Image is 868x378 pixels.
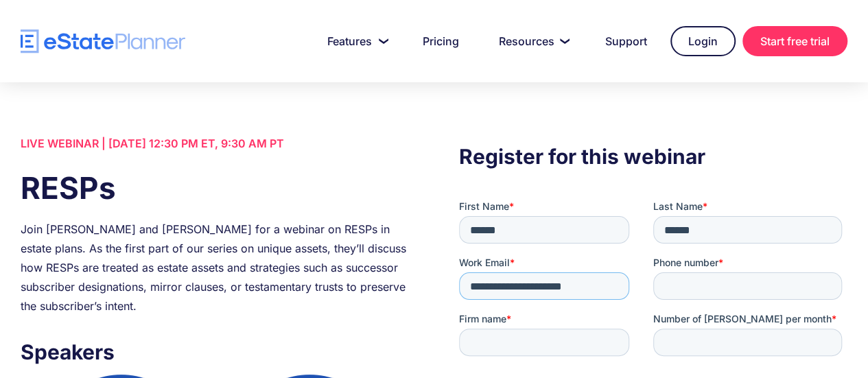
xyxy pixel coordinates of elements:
[406,27,476,55] a: Pricing
[21,336,409,368] h3: Speakers
[482,27,582,55] a: Resources
[21,167,409,209] h1: RESPs
[459,141,847,172] h3: Register for this webinar
[21,220,409,316] div: Join [PERSON_NAME] and [PERSON_NAME] for a webinar on RESPs in estate plans. As the first part of...
[311,27,399,55] a: Features
[21,29,185,54] a: home
[670,26,736,56] a: Login
[742,26,847,56] a: Start free trial
[21,134,409,153] div: LIVE WEBINAR | [DATE] 12:30 PM ET, 9:30 AM PT
[589,27,664,55] a: Support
